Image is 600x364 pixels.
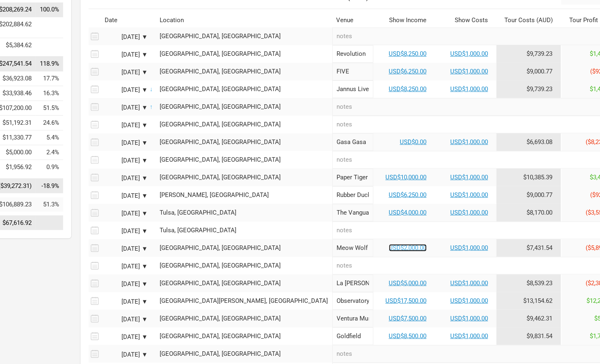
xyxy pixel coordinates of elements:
input: Jannus Live [332,80,373,98]
a: USD$1,000.00 [451,85,488,93]
a: USD$10,000.00 [386,174,427,181]
div: [DATE] ▼ [103,175,148,181]
td: Tour Cost allocation from Production, Personnel, Travel, Marketing, Admin & Commissions [497,169,561,186]
div: [DATE] ▼ [103,228,148,234]
div: [DATE] ▼ [103,281,148,287]
a: USD$1,000.00 [451,138,488,146]
td: Personnel as % of Tour Income [36,101,63,116]
td: Marketing as % of Tour Income [36,130,63,145]
div: [DATE] ▼ [103,316,148,323]
td: Travel as % of Tour Income [36,116,63,130]
a: USD$7,500.00 [389,315,427,322]
td: Show Costs as % of Tour Income [36,71,63,86]
div: Sacramento, United States [160,333,328,339]
input: Meow Wolf [332,239,373,257]
input: Goldfield [332,327,373,345]
input: La Rosa [332,275,373,292]
td: Merch Profit as % of Tour Income [36,197,63,212]
td: Tour Cost allocation from Production, Personnel, Travel, Marketing, Admin & Commissions [497,133,561,151]
a: USD$1,000.00 [451,50,488,57]
a: USD$5,000.00 [389,279,427,287]
div: Santa Fe, United States [160,245,328,251]
a: USD$2,000.00 [389,244,427,252]
a: USD$4,000.00 [389,209,427,216]
a: USD$1,000.00 [451,332,488,340]
td: Performance Income as % of Tour Income [36,17,63,38]
td: Tour Cost allocation from Production, Personnel, Travel, Marketing, Admin & Commissions [497,275,561,292]
div: [DATE] ▼ [103,87,148,93]
td: Tour Cost allocation from Production, Personnel, Travel, Marketing, Admin & Commissions [497,204,561,222]
a: USD$1,000.00 [451,174,488,181]
div: [DATE] ▼ [103,246,148,252]
input: FIVE [332,63,373,80]
a: USD$0.00 [400,138,427,146]
div: Sacramento, United States [160,351,328,357]
span: Move Earlier [150,103,153,110]
input: Paper Tiger [332,169,373,186]
td: Tour Income as % of Tour Income [36,2,63,17]
td: Tour Cost allocation from Production, Personnel, Travel, Marketing, Admin & Commissions [497,45,561,63]
div: St. Petersburg, United States [160,104,328,110]
input: Rubber Duck [332,186,373,204]
td: Tour Cost allocation from Production, Personnel, Travel, Marketing, Admin & Commissions [497,63,561,80]
div: [DATE] ▼ [103,193,148,199]
a: USD$1,000.00 [451,191,488,199]
div: [DATE] ▼ [103,158,148,164]
div: [DATE] ▼ [103,211,148,217]
input: Revolution [332,45,373,63]
td: Tour Profit as % of Tour Income [36,179,63,193]
a: USD$17,500.00 [386,297,427,304]
td: Admin as % of Tour Income [36,145,63,160]
a: USD$8,250.00 [389,85,427,93]
div: Santa Ana, United States [160,298,328,304]
th: Show Income [373,13,435,27]
a: USD$6,250.00 [389,68,427,75]
div: [DATE] ▼ [103,69,148,76]
span: ↑ [150,103,153,110]
td: Tour Cost allocation from Production, Personnel, Travel, Marketing, Admin & Commissions [497,80,561,98]
th: Date [101,13,150,27]
div: [DATE] ▼ [103,122,148,128]
input: Observatory [332,292,373,310]
a: USD$8,500.00 [389,332,427,340]
a: USD$1,000.00 [451,244,488,252]
td: Tour Cost allocation from Production, Personnel, Travel, Marketing, Admin & Commissions [497,327,561,345]
div: Tucson, United States [160,280,328,286]
th: Tour Costs ( AUD ) [497,13,561,27]
div: Ventura, United States [160,316,328,322]
div: [DATE] ▼ [103,352,148,358]
div: Santa Fe, United States [160,263,328,269]
div: Jacksonville, United States [160,69,328,75]
td: Production as % of Tour Income [36,86,63,101]
div: [DATE] ▼ [103,105,148,111]
td: Tour Costs as % of Tour Income [36,57,63,71]
a: USD$1,000.00 [451,297,488,304]
div: New Orleans, United States [160,157,328,163]
th: Venue [332,13,373,27]
td: Net Profit as % of Tour Income [36,216,63,231]
div: Tulsa, United States [160,227,328,234]
td: Tour Cost allocation from Production, Personnel, Travel, Marketing, Admin & Commissions [497,239,561,257]
td: Commissions as % of Tour Income [36,160,63,175]
div: [DATE] ▼ [103,52,148,58]
td: Other Income as % of Tour Income [36,38,63,53]
div: St. Petersburg, United States [160,86,328,92]
a: USD$1,000.00 [451,209,488,216]
div: New Orleans, United States [160,139,328,145]
div: [DATE] ▼ [103,263,148,270]
th: Show Costs [435,13,497,27]
div: Fort Lauderdale, United States [160,51,328,57]
td: Tour Cost allocation from Production, Personnel, Travel, Marketing, Admin & Commissions [497,292,561,310]
div: New Orleans, United States [160,121,328,128]
a: USD$6,250.00 [389,191,427,199]
div: [DATE] ▼ [103,140,148,146]
a: USD$8,250.00 [389,50,427,57]
a: USD$1,000.00 [451,315,488,322]
div: San Antonio, United States [160,174,328,181]
input: Ventura Music Hall [332,310,373,327]
td: Tour Cost allocation from Production, Personnel, Travel, Marketing, Admin & Commissions [497,310,561,327]
div: [DATE] ▼ [103,334,148,340]
input: The Vanguard [332,204,373,222]
th: Location [156,13,332,27]
div: Denton, United States [160,192,328,198]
